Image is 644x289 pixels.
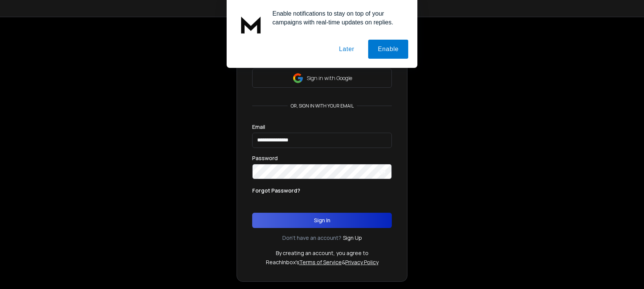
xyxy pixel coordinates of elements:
a: Terms of Service [299,258,342,266]
p: Sign in with Google [307,74,352,82]
p: ReachInbox's & [266,258,378,266]
button: Sign in with Google [252,69,392,88]
div: Enable notifications to stay on top of your campaigns with real-time updates on replies. [266,9,408,27]
button: Sign In [252,213,392,228]
p: or, sign in with your email [288,103,357,109]
img: notification icon [236,9,266,40]
label: Email [252,124,265,130]
p: By creating an account, you agree to [276,249,369,257]
p: Forgot Password? [252,187,300,194]
button: Later [329,40,364,59]
a: Sign Up [343,234,362,242]
a: Privacy Policy [345,258,378,266]
button: Enable [368,40,408,59]
p: Don't have an account? [282,234,341,242]
label: Password [252,156,278,161]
